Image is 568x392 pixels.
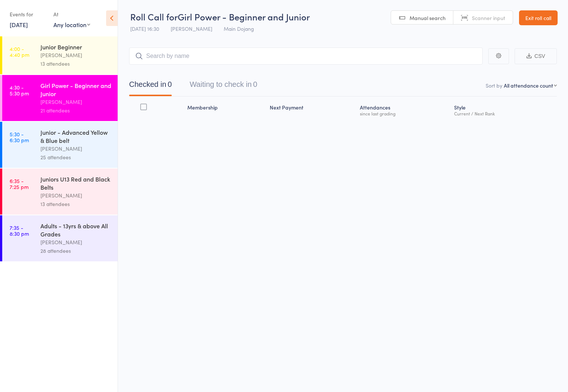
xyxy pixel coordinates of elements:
div: 25 attendees [40,153,111,161]
div: Events for [10,8,46,20]
div: 21 attendees [40,106,111,115]
time: 4:00 - 4:40 pm [10,46,29,58]
time: 4:30 - 5:30 pm [10,84,29,96]
div: since last grading [360,111,448,116]
div: Girl Power - Beginner and Junior [40,81,111,98]
div: 13 attendees [40,200,111,208]
div: 28 attendees [40,246,111,255]
span: [DATE] 16:30 [130,25,159,32]
span: Girl Power - Beginner and Junior [178,10,310,23]
div: Atten­dances [357,100,451,120]
div: 0 [253,80,257,88]
div: [PERSON_NAME] [40,98,111,106]
div: Membership [184,100,267,120]
div: Next Payment [267,100,357,120]
span: Main Dojang [224,25,254,32]
a: [DATE] [10,20,28,29]
a: 6:35 -7:25 pmJuniors U13 Red and Black Belts[PERSON_NAME]13 attendees [2,169,118,215]
button: Waiting to check in0 [190,76,257,96]
span: [PERSON_NAME] [171,25,212,32]
div: Juniors U13 Red and Black Belts [40,175,111,191]
div: Any location [53,20,90,29]
input: Search by name [129,48,483,65]
div: 13 attendees [40,59,111,68]
a: 4:00 -4:40 pmJunior Beginner[PERSON_NAME]13 attendees [2,36,118,74]
a: Exit roll call [519,10,558,25]
a: 4:30 -5:30 pmGirl Power - Beginner and Junior[PERSON_NAME]21 attendees [2,75,118,121]
div: [PERSON_NAME] [40,51,111,59]
div: [PERSON_NAME] [40,238,111,246]
button: Checked in0 [129,76,172,96]
time: 5:30 - 6:30 pm [10,131,29,143]
label: Sort by [486,82,502,89]
div: Junior - Advanced Yellow & Blue belt [40,128,111,144]
a: 7:35 -8:30 pmAdults - 13yrs & above All Grades[PERSON_NAME]28 attendees [2,215,118,261]
time: 6:35 - 7:25 pm [10,178,29,190]
div: Style [451,100,557,120]
div: 0 [168,80,172,88]
time: 7:35 - 8:30 pm [10,225,29,236]
div: At [53,8,90,20]
span: Manual search [410,14,446,22]
a: 5:30 -6:30 pmJunior - Advanced Yellow & Blue belt[PERSON_NAME]25 attendees [2,122,118,168]
span: Scanner input [472,14,505,22]
div: All attendance count [504,82,553,89]
button: CSV [515,48,557,64]
div: Adults - 13yrs & above All Grades [40,222,111,238]
div: Current / Next Rank [454,111,554,116]
div: Junior Beginner [40,43,111,51]
span: Roll Call for [130,10,178,23]
div: [PERSON_NAME] [40,191,111,200]
div: [PERSON_NAME] [40,144,111,153]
